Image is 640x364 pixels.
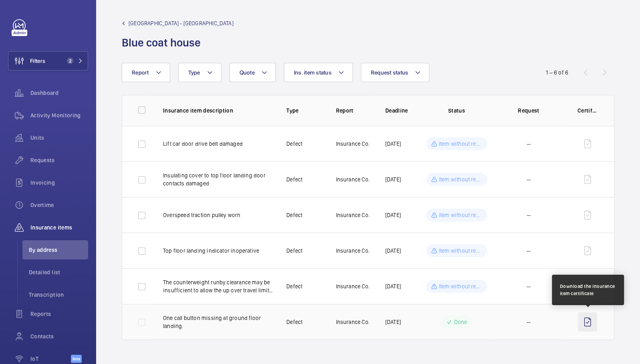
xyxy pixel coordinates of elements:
[178,63,221,82] button: Type
[385,140,401,148] p: [DATE]
[29,291,88,299] span: Transcription
[30,111,88,119] span: Activity Monitoring
[439,211,482,219] p: Item without request
[163,140,274,148] p: Lift car door drive belt damaged
[163,314,274,330] p: One call button missing at ground floor landing.
[30,179,88,187] span: Invoicing
[286,140,302,148] p: Defect
[286,247,302,255] p: Defect
[122,35,233,50] h1: Blue coat house
[336,107,372,115] p: Report
[336,318,369,326] p: Insurance Co.
[371,69,409,76] span: Request status
[336,140,369,148] p: Insurance Co.
[439,175,482,183] p: Item without request
[163,107,274,115] p: Insurance item description
[29,246,88,254] span: By address
[163,171,274,187] p: Insulating cover to top floor landing door contacts damaged
[30,201,88,209] span: Overtime
[284,63,353,82] button: Ins. item status
[8,51,88,70] button: Filters2
[546,68,568,76] div: 1 – 6 of 6
[527,175,531,183] span: --
[30,310,88,318] span: Reports
[426,107,487,115] p: Status
[439,247,482,255] p: Item without request
[578,107,598,115] p: Certificate
[229,63,276,82] button: Quote
[239,69,255,76] span: Quote
[361,63,430,82] button: Request status
[336,175,369,183] p: Insurance Co.
[163,211,274,219] p: Overspeed traction pulley worn
[385,107,421,115] p: Deadline
[286,211,302,219] p: Defect
[385,211,401,219] p: [DATE]
[163,247,274,255] p: Top floor landing indicator inoperative
[163,278,274,294] p: The counterweight runby clearance may be insufficient to allow the up over travel limit switch to...
[29,268,88,276] span: Detailed list
[527,247,531,255] span: --
[67,58,73,64] span: 2
[385,175,401,183] p: [DATE]
[336,282,369,290] p: Insurance Co.
[498,107,559,115] p: Request
[385,318,401,326] p: [DATE]
[30,57,45,65] span: Filters
[122,63,170,82] button: Report
[71,355,82,363] span: Beta
[30,355,71,363] span: IoT
[30,89,88,97] span: Dashboard
[439,282,482,290] p: Item without request
[188,69,200,76] span: Type
[30,223,88,231] span: Insurance items
[286,107,323,115] p: Type
[286,282,302,290] p: Defect
[336,247,369,255] p: Insurance Co.
[129,19,233,27] span: [GEOGRAPHIC_DATA] - [GEOGRAPHIC_DATA]
[527,140,531,148] span: --
[30,332,88,340] span: Contacts
[30,134,88,142] span: Units
[336,211,369,219] p: Insurance Co.
[286,175,302,183] p: Defect
[132,69,149,76] span: Report
[286,318,302,326] p: Defect
[385,282,401,290] p: [DATE]
[385,247,401,255] p: [DATE]
[560,283,616,297] div: Download the insurance item certificate
[439,140,482,148] p: Item without request
[527,211,531,219] span: --
[454,318,467,326] p: Done
[527,318,531,326] span: --
[294,69,332,76] span: Ins. item status
[30,156,88,164] span: Requests
[527,282,531,290] span: --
